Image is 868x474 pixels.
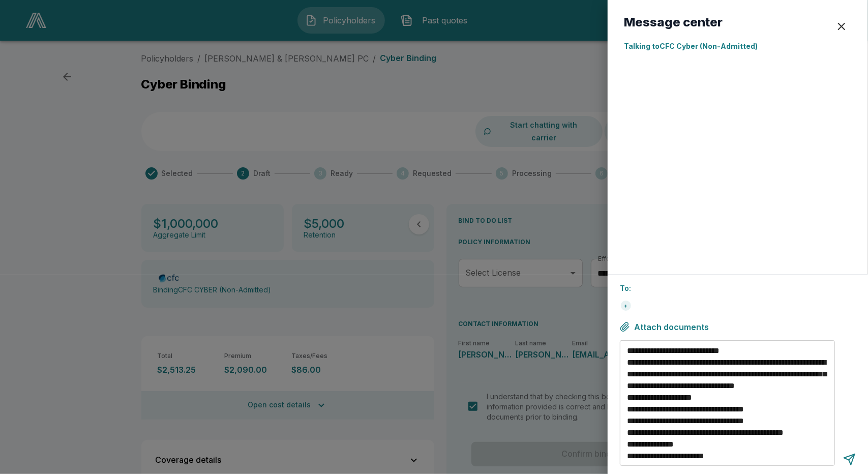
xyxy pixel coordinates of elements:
[620,300,632,312] div: +
[634,322,709,332] span: Attach documents
[624,16,723,28] h6: Message center
[621,301,631,311] div: +
[624,41,852,51] p: Talking to CFC Cyber (Non-Admitted)
[620,283,856,293] p: To:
